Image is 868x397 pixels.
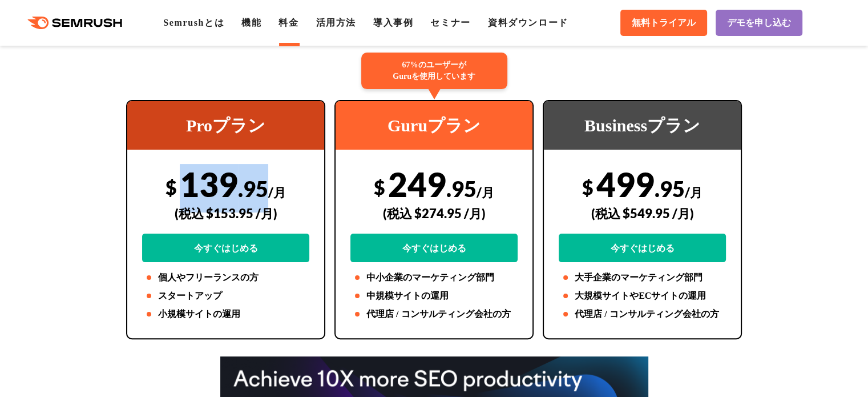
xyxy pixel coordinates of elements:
[373,18,413,27] a: 導入事例
[142,271,309,284] li: 個人やフリーランスの方
[446,175,477,202] span: .95
[350,289,518,303] li: 中規模サイトの運用
[316,18,356,27] a: 活用方法
[241,18,261,27] a: 機能
[655,175,685,202] span: .95
[559,164,726,262] div: 499
[142,234,309,262] a: 今すぐはじめる
[350,193,518,234] div: (税込 $274.95 /月)
[350,234,518,262] a: 今すぐはじめる
[727,17,791,29] span: デモを申し込む
[582,175,594,199] span: $
[127,101,324,150] div: Proプラン
[685,185,703,200] span: /月
[238,175,268,202] span: .95
[559,234,726,262] a: 今すぐはじめる
[559,271,726,284] li: 大手企業のマーケティング部門
[559,193,726,234] div: (税込 $549.95 /月)
[361,53,507,89] div: 67%のユーザーが Guruを使用しています
[142,307,309,321] li: 小規模サイトの運用
[477,185,494,200] span: /月
[632,17,696,29] span: 無料トライアル
[620,10,707,36] a: 無料トライアル
[544,101,741,150] div: Businessプラン
[268,185,286,200] span: /月
[374,175,385,199] span: $
[142,164,309,262] div: 139
[716,10,802,36] a: デモを申し込む
[142,193,309,234] div: (税込 $153.95 /月)
[488,18,568,27] a: 資料ダウンロード
[165,175,177,199] span: $
[350,164,518,262] div: 249
[163,18,224,27] a: Semrushとは
[350,271,518,284] li: 中小企業のマーケティング部門
[336,101,532,150] div: Guruプラン
[430,18,470,27] a: セミナー
[278,18,298,27] a: 料金
[142,289,309,303] li: スタートアップ
[559,307,726,321] li: 代理店 / コンサルティング会社の方
[350,307,518,321] li: 代理店 / コンサルティング会社の方
[559,289,726,303] li: 大規模サイトやECサイトの運用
